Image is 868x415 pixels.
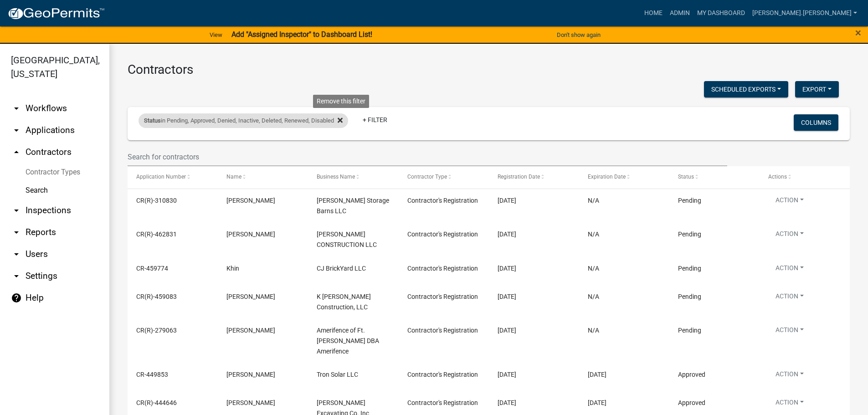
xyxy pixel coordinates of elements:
[136,265,168,272] span: CR-459774
[136,293,177,300] span: CR(R)-459083
[498,197,516,204] span: 08/14/2025
[317,293,371,311] span: K Graber Construction, LLC
[136,174,186,180] span: Application Number
[407,371,478,378] span: Contractor's Registration
[498,399,516,406] span: 07/02/2025
[749,5,861,22] a: [PERSON_NAME].[PERSON_NAME]
[226,197,275,204] span: Marvin Raber
[128,62,850,77] h3: Contractors
[308,166,398,188] datatable-header-cell: Business Name
[693,5,749,22] a: My Dashboard
[579,166,669,188] datatable-header-cell: Expiration Date
[136,197,177,204] span: CR(R)-310830
[498,231,516,238] span: 08/12/2025
[553,27,604,42] button: Don't show again
[498,174,540,180] span: Registration Date
[11,227,22,238] i: arrow_drop_down
[11,103,22,114] i: arrow_drop_down
[588,265,599,272] span: N/A
[226,293,275,300] span: Tiffany Carpenter
[136,399,177,406] span: CR(R)-444646
[588,231,599,238] span: N/A
[313,95,369,108] div: Remove this filter
[795,81,839,97] button: Export
[768,369,811,383] button: Action
[678,174,694,180] span: Status
[128,166,218,188] datatable-header-cell: Application Number
[768,229,811,242] button: Action
[407,231,478,238] span: Contractor's Registration
[768,195,811,209] button: Action
[11,205,22,216] i: arrow_drop_down
[144,117,161,124] span: Status
[317,371,358,378] span: Tron Solar LLC
[317,197,389,215] span: Raber Storage Barns LLC
[768,398,811,411] button: Action
[768,325,811,338] button: Action
[768,263,811,277] button: Action
[498,293,516,300] span: 08/04/2025
[678,293,701,300] span: Pending
[226,327,275,334] span: Chandra Chaves
[317,174,355,180] span: Business Name
[11,147,22,158] i: arrow_drop_up
[226,371,275,378] span: Brian Platt
[231,30,372,39] strong: Add "Assigned Inspector" to Dashboard List!
[588,293,599,300] span: N/A
[11,292,22,303] i: help
[139,113,348,128] div: in Pending, Approved, Denied, Inactive, Deleted, Renewed, Disabled
[498,265,516,272] span: 08/06/2025
[855,26,861,39] span: ×
[218,166,308,188] datatable-header-cell: Name
[317,265,366,272] span: CJ BrickYard LLC
[489,166,579,188] datatable-header-cell: Registration Date
[206,27,226,42] a: View
[407,174,447,180] span: Contractor Type
[669,166,760,188] datatable-header-cell: Status
[355,112,395,128] a: + Filter
[678,197,701,204] span: Pending
[136,231,177,238] span: CR(R)-462831
[226,399,275,406] span: DARLA FREY
[588,399,606,406] span: 07/01/2026
[704,81,788,97] button: Scheduled Exports
[136,327,177,334] span: CR(R)-279063
[226,231,275,238] span: Lucas
[678,265,701,272] span: Pending
[588,174,626,180] span: Expiration Date
[666,5,693,22] a: Admin
[678,399,705,406] span: Approved
[588,197,599,204] span: N/A
[11,249,22,260] i: arrow_drop_down
[498,371,516,378] span: 07/15/2025
[226,265,239,272] span: Khin
[128,148,727,166] input: Search for contractors
[11,271,22,282] i: arrow_drop_down
[768,292,811,305] button: Action
[317,231,377,248] span: CONNER CONSTRUCTION LLC
[407,327,478,334] span: Contractor's Registration
[226,174,241,180] span: Name
[641,5,666,22] a: Home
[678,371,705,378] span: Approved
[678,231,701,238] span: Pending
[407,293,478,300] span: Contractor's Registration
[855,27,861,38] button: Close
[11,125,22,136] i: arrow_drop_down
[317,327,379,355] span: Amerifence of Ft. Wayne DBA Amerifence
[398,166,488,188] datatable-header-cell: Contractor Type
[588,327,599,334] span: N/A
[498,327,516,334] span: 07/23/2025
[136,371,168,378] span: CR-449853
[768,174,787,180] span: Actions
[588,371,606,378] span: 05/09/2026
[407,197,478,204] span: Contractor's Registration
[794,114,838,131] button: Columns
[407,265,478,272] span: Contractor's Registration
[760,166,850,188] datatable-header-cell: Actions
[407,399,478,406] span: Contractor's Registration
[678,327,701,334] span: Pending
